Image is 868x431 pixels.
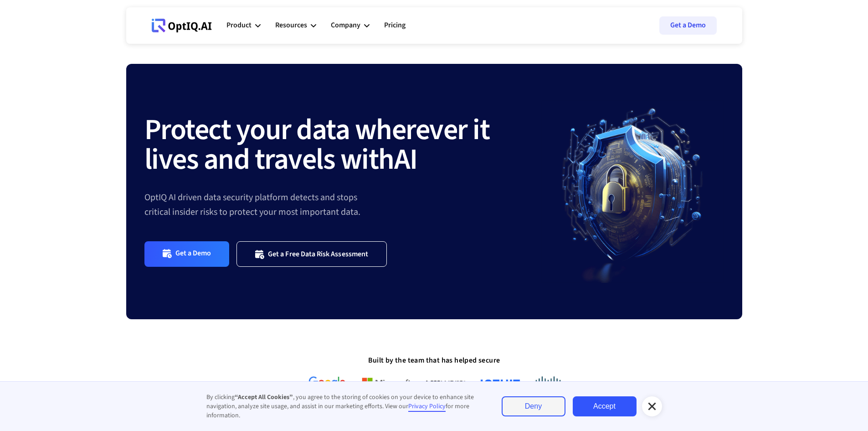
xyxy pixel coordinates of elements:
[502,396,565,416] a: Deny
[144,190,542,219] div: OptIQ AI driven data security platform detects and stops critical insider risks to protect your m...
[275,12,316,39] div: Resources
[659,16,717,35] a: Get a Demo
[235,393,293,402] strong: “Accept All Cookies”
[573,396,637,416] a: Accept
[275,19,307,31] div: Resources
[152,12,212,39] a: Webflow Homepage
[226,19,252,31] div: Product
[236,241,387,266] a: Get a Free Data Risk Assessment
[175,249,211,259] div: Get a Demo
[226,12,261,39] div: Product
[206,393,483,420] div: By clicking , you agree to the storing of cookies on your device to enhance site navigation, anal...
[144,241,230,266] a: Get a Demo
[394,139,417,181] strong: AI
[144,109,490,181] strong: Protect your data wherever it lives and travels with
[368,355,500,365] strong: Built by the team that has helped secure
[408,402,446,412] a: Privacy Policy
[268,249,368,259] div: Get a Free Data Risk Assessment
[331,12,370,39] div: Company
[331,19,360,31] div: Company
[384,12,406,39] a: Pricing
